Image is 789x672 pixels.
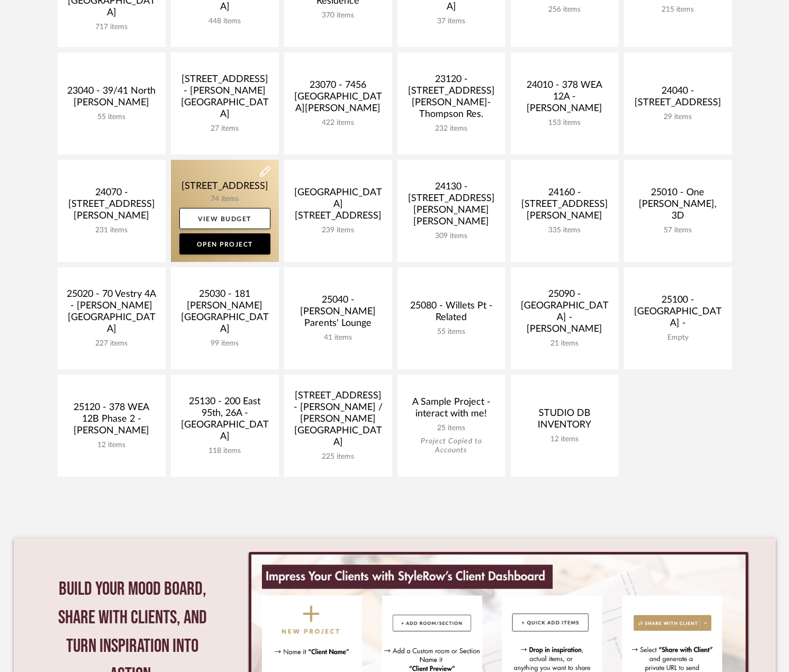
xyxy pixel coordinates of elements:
div: 55 items [406,328,497,337]
div: Project Copied to Accounts [406,437,497,455]
div: 717 items [66,23,157,32]
div: 153 items [519,119,610,128]
div: [STREET_ADDRESS] - [PERSON_NAME][GEOGRAPHIC_DATA] [179,74,270,124]
div: 24040 - [STREET_ADDRESS] [632,85,723,113]
a: View Budget [179,208,270,229]
div: 12 items [66,441,157,450]
div: 256 items [519,5,610,14]
div: 335 items [519,226,610,235]
div: 231 items [66,226,157,235]
div: [GEOGRAPHIC_DATA][STREET_ADDRESS] [293,187,384,226]
div: A Sample Project - interact with me! [406,396,497,424]
div: 118 items [179,447,270,456]
div: 24130 - [STREET_ADDRESS][PERSON_NAME][PERSON_NAME] [406,181,497,232]
div: 232 items [406,124,497,133]
div: 225 items [293,452,384,461]
div: 215 items [632,5,723,14]
div: 25 items [406,424,497,433]
div: 422 items [293,119,384,128]
div: 25130 - 200 East 95th, 26A - [GEOGRAPHIC_DATA] [179,396,270,447]
div: 25090 - [GEOGRAPHIC_DATA] - [PERSON_NAME] [519,288,610,339]
div: 57 items [632,226,723,235]
div: 25030 - 181 [PERSON_NAME][GEOGRAPHIC_DATA] [179,288,270,339]
div: 25040 - [PERSON_NAME] Parents' Lounge [293,294,384,333]
div: 309 items [406,232,497,241]
div: STUDIO DB INVENTORY [519,407,610,435]
div: 24070 - [STREET_ADDRESS][PERSON_NAME] [66,187,157,226]
div: 24160 - [STREET_ADDRESS][PERSON_NAME] [519,187,610,226]
div: 21 items [519,339,610,348]
div: 99 items [179,339,270,348]
div: Empty [632,333,723,342]
div: 23070 - 7456 [GEOGRAPHIC_DATA][PERSON_NAME] [293,79,384,119]
div: 23040 - 39/41 North [PERSON_NAME] [66,85,157,113]
div: 25080 - Willets Pt - Related [406,300,497,328]
div: 239 items [293,226,384,235]
div: 24010 - 378 WEA 12A - [PERSON_NAME] [519,79,610,119]
div: 23120 - [STREET_ADDRESS][PERSON_NAME]-Thompson Res. [406,74,497,124]
div: 25020 - 70 Vestry 4A - [PERSON_NAME][GEOGRAPHIC_DATA] [66,288,157,339]
div: 25120 - 378 WEA 12B Phase 2 - [PERSON_NAME] [66,402,157,441]
div: 25100 - [GEOGRAPHIC_DATA] - [632,294,723,333]
div: 37 items [406,17,497,26]
a: Open Project [179,233,270,255]
div: 448 items [179,17,270,26]
div: 29 items [632,113,723,122]
div: 370 items [293,11,384,20]
div: 227 items [66,339,157,348]
div: 25010 - One [PERSON_NAME], 3D [632,187,723,226]
div: 12 items [519,435,610,444]
div: [STREET_ADDRESS] - [PERSON_NAME] / [PERSON_NAME][GEOGRAPHIC_DATA] [293,390,384,452]
div: 41 items [293,333,384,342]
div: 27 items [179,124,270,133]
div: 55 items [66,113,157,122]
